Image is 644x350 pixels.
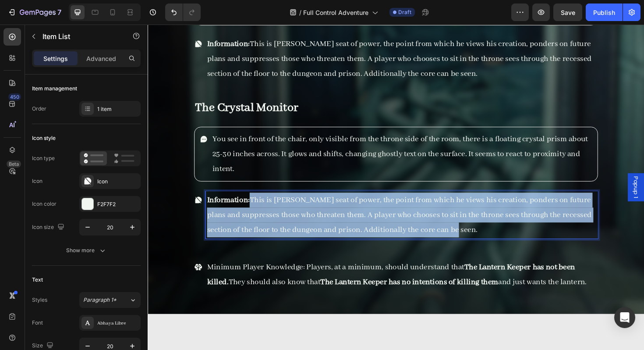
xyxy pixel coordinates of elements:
[586,4,623,21] button: Publish
[165,4,201,21] div: Undo/Redo
[32,296,47,304] div: Styles
[398,8,411,16] span: Draft
[61,177,477,227] div: Rich Text Editor. Editing area: main
[49,79,477,98] h2: Rich Text Editor. Editing area: main
[303,8,368,17] span: Full Control Adventure
[63,181,470,223] span: This is [PERSON_NAME] seat of power, the point from which he views his creation, ponders on futur...
[50,80,476,97] p: The Crystal Monitor
[561,9,575,16] span: Save
[8,93,21,100] div: 450
[32,276,43,284] div: Text
[97,319,138,327] div: Abhaya Libre
[68,114,470,161] p: You see in front of the chair, only visible from the throne side of the room, there is a floating...
[614,307,635,328] div: Open Intercom Messenger
[32,105,46,113] div: Order
[57,7,61,18] p: 7
[97,178,138,186] div: Icon
[83,296,117,304] span: Paragraph 1*
[63,181,108,191] strong: Information:
[4,4,65,21] button: 7
[67,112,471,162] div: Rich Text Editor. Editing area: main
[593,8,615,17] div: Publish
[183,268,371,278] strong: The Lantern Keeper has no intentions of killing them
[7,161,21,168] div: Beta
[32,243,141,258] button: Show more
[97,200,138,208] div: F2F7F2
[513,161,521,184] span: Popup 1
[299,8,301,17] span: /
[32,319,43,327] div: Font
[32,134,56,142] div: Icon style
[63,249,475,281] p: Minimum Player Knowledge: Players, at a minimum, should understand that They should also know tha...
[42,31,117,42] p: Item List
[86,54,116,63] p: Advanced
[66,246,107,255] div: Show more
[63,15,108,26] strong: Information:
[32,200,57,208] div: Icon color
[61,11,477,61] div: Rich Text Editor. Editing area: main
[97,105,138,113] div: 1 item
[32,154,55,162] div: Icon type
[32,221,66,233] div: Icon size
[43,54,68,63] p: Settings
[32,85,77,93] div: Item management
[32,177,42,185] div: Icon
[79,292,141,308] button: Paragraph 1*
[553,4,582,21] button: Save
[148,25,644,350] iframe: Design area
[63,15,470,57] span: This is [PERSON_NAME] seat of power, the point from which he views his creation, ponders on futur...
[63,252,453,278] strong: The Lantern Keeper has not been killed.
